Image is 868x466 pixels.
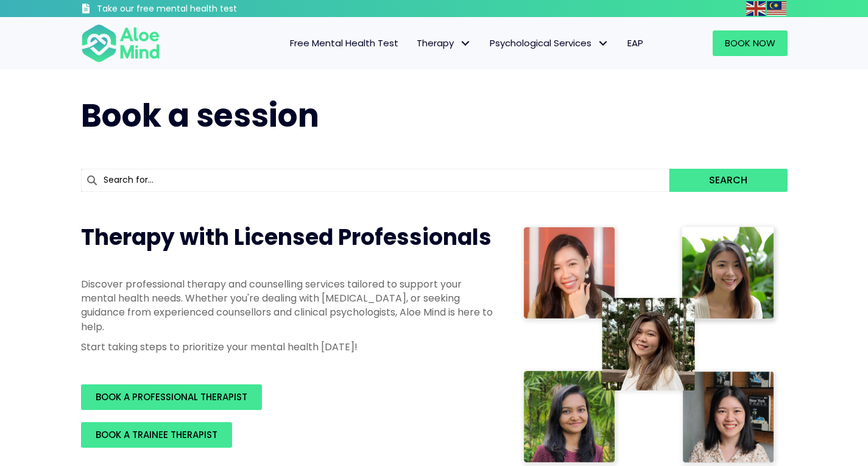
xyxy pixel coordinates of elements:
span: Free Mental Health Test [290,37,398,49]
h3: Take our free mental health test [97,3,302,15]
span: BOOK A PROFESSIONAL THERAPIST [96,390,247,403]
a: Malay [767,1,788,15]
a: BOOK A PROFESSIONAL THERAPIST [81,384,262,410]
img: ms [767,1,786,16]
span: BOOK A TRAINEE THERAPIST [96,428,217,441]
img: en [746,1,766,16]
span: Psychological Services [490,37,609,49]
a: Book Now [713,30,788,56]
input: Search for... [81,169,670,192]
a: Free Mental Health Test [281,30,408,56]
span: Psychological Services: submenu [595,35,612,52]
button: Search [669,169,787,192]
nav: Menu [176,30,652,56]
span: Therapy: submenu [457,35,475,52]
span: Therapy [417,37,471,49]
a: Take our free mental health test [81,3,302,17]
a: TherapyTherapy: submenu [408,30,481,56]
span: Therapy with Licensed Professionals [81,222,492,253]
a: Psychological ServicesPsychological Services: submenu [481,30,618,56]
a: English [746,1,767,15]
p: Discover professional therapy and counselling services tailored to support your mental health nee... [81,277,495,334]
a: EAP [618,30,652,56]
a: BOOK A TRAINEE THERAPIST [81,422,232,448]
img: Aloe mind Logo [81,23,160,63]
span: Book a session [81,93,319,138]
span: Book Now [725,37,775,49]
span: EAP [627,37,643,49]
p: Start taking steps to prioritize your mental health [DATE]! [81,340,495,354]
